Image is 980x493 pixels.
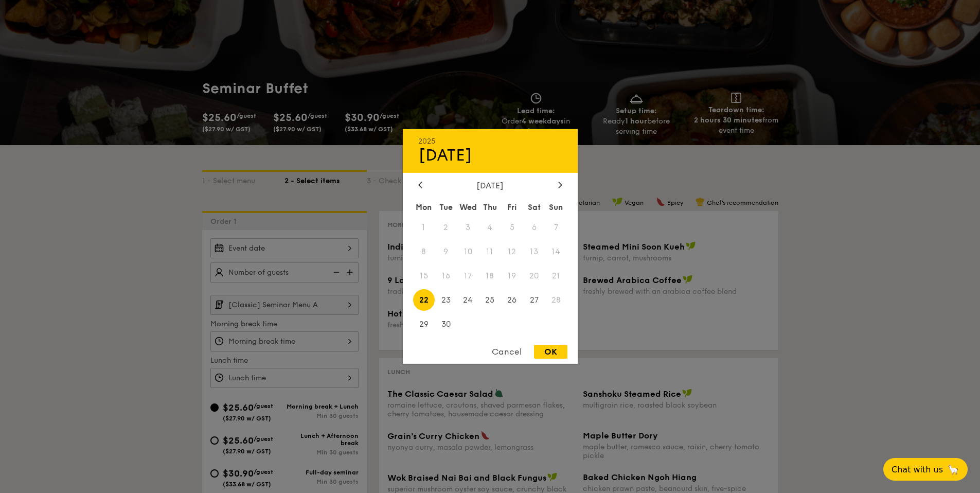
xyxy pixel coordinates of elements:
[523,265,545,287] span: 20
[435,198,457,217] div: Tue
[413,289,435,311] span: 22
[501,289,523,311] span: 26
[418,146,562,165] div: [DATE]
[501,217,523,239] span: 5
[435,241,457,263] span: 9
[501,265,523,287] span: 19
[457,217,479,239] span: 3
[479,198,501,217] div: Thu
[435,313,457,335] span: 30
[482,345,532,359] div: Cancel
[892,465,943,474] span: Chat with us
[545,217,567,239] span: 7
[883,458,968,481] button: Chat with us🦙
[545,198,567,217] div: Sun
[523,289,545,311] span: 27
[413,265,435,287] span: 15
[479,241,501,263] span: 11
[545,289,567,311] span: 28
[457,241,479,263] span: 10
[523,241,545,263] span: 13
[457,198,479,217] div: Wed
[947,464,959,476] span: 🦙
[501,198,523,217] div: Fri
[479,217,501,239] span: 4
[435,217,457,239] span: 2
[501,241,523,263] span: 12
[523,198,545,217] div: Sat
[435,289,457,311] span: 23
[413,241,435,263] span: 8
[523,217,545,239] span: 6
[413,313,435,335] span: 29
[457,265,479,287] span: 17
[435,265,457,287] span: 16
[457,289,479,311] span: 24
[413,217,435,239] span: 1
[418,181,562,190] div: [DATE]
[545,241,567,263] span: 14
[534,345,567,359] div: OK
[479,289,501,311] span: 25
[413,198,435,217] div: Mon
[479,265,501,287] span: 18
[545,265,567,287] span: 21
[418,137,562,146] div: 2025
